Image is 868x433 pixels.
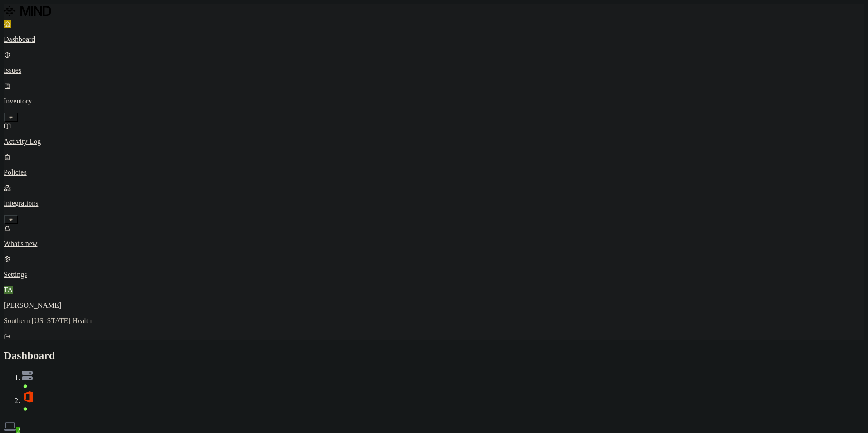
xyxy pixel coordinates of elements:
a: MIND [4,4,864,20]
img: MIND [4,4,51,18]
a: Issues [4,51,864,74]
a: Settings [4,255,864,279]
p: Inventory [4,97,864,105]
a: Integrations [4,184,864,223]
a: What's new [4,224,864,248]
img: azure-files.svg [22,371,33,380]
p: Issues [4,66,864,74]
p: Policies [4,168,864,177]
p: Settings [4,271,864,279]
a: Dashboard [4,20,864,44]
a: Activity Log [4,122,864,146]
p: Dashboard [4,35,864,44]
h2: Dashboard [4,349,864,362]
p: Integrations [4,199,864,207]
a: Inventory [4,82,864,121]
span: TA [4,286,13,294]
a: Policies [4,153,864,177]
p: Activity Log [4,138,864,146]
p: What's new [4,240,864,248]
img: endpoint.svg [4,420,16,433]
p: Southern [US_STATE] Health [4,317,864,325]
img: office-365.svg [22,390,35,403]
